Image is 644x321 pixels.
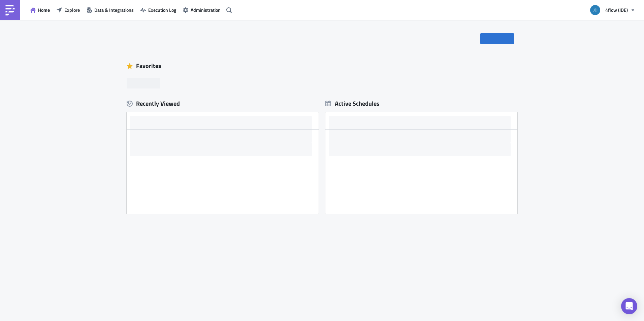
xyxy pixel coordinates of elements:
span: 4flow (JDE) [605,6,628,13]
button: Explore [53,5,83,15]
div: Active Schedules [325,100,380,107]
button: Administration [180,5,224,15]
span: Data & Integrations [94,6,134,13]
span: Execution Log [148,6,176,13]
button: Execution Log [137,5,180,15]
button: Data & Integrations [83,5,137,15]
button: 4flow (JDE) [586,3,639,17]
button: Home [27,5,53,15]
span: Explore [64,6,80,13]
span: Home [38,6,50,13]
span: Administration [191,6,221,13]
div: Favorites [127,61,517,71]
img: PushMetrics [5,5,15,15]
div: Open Intercom Messenger [621,298,637,314]
div: Recently Viewed [127,99,319,109]
img: Avatar [589,4,601,16]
